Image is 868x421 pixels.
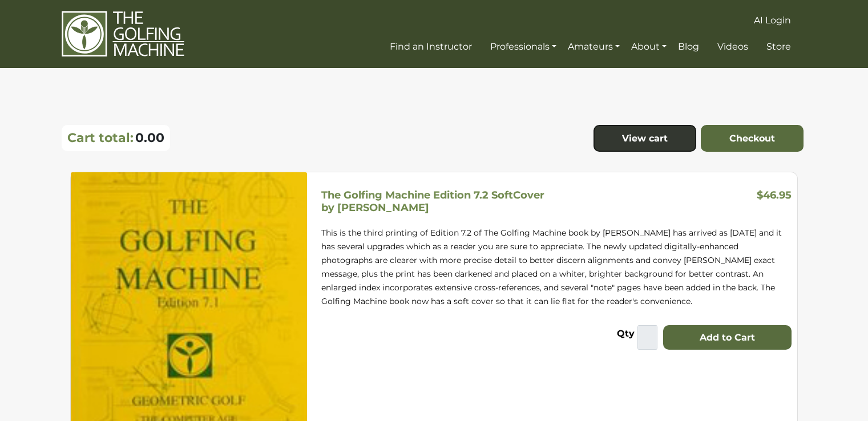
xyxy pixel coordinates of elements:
[754,15,791,26] span: AI Login
[135,130,164,145] span: 0.00
[62,10,184,58] img: The Golfing Machine
[321,189,544,214] h5: The Golfing Machine Edition 7.2 SoftCover by [PERSON_NAME]
[751,10,794,31] a: AI Login
[321,226,792,308] p: This is the third printing of Edition 7.2 of The Golfing Machine book by [PERSON_NAME] has arrive...
[487,37,559,57] a: Professionals
[67,130,134,145] p: Cart total:
[717,41,748,52] span: Videos
[766,41,791,52] span: Store
[617,326,635,344] label: Qty
[390,41,472,52] span: Find an Instructor
[701,125,804,152] a: Checkout
[387,37,475,57] a: Find an Instructor
[714,37,751,57] a: Videos
[663,325,792,350] button: Add to Cart
[764,37,794,57] a: Store
[628,37,669,57] a: About
[675,37,702,57] a: Blog
[757,189,792,205] h3: $46.95
[565,37,623,57] a: Amateurs
[678,41,699,52] span: Blog
[594,125,696,152] a: View cart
